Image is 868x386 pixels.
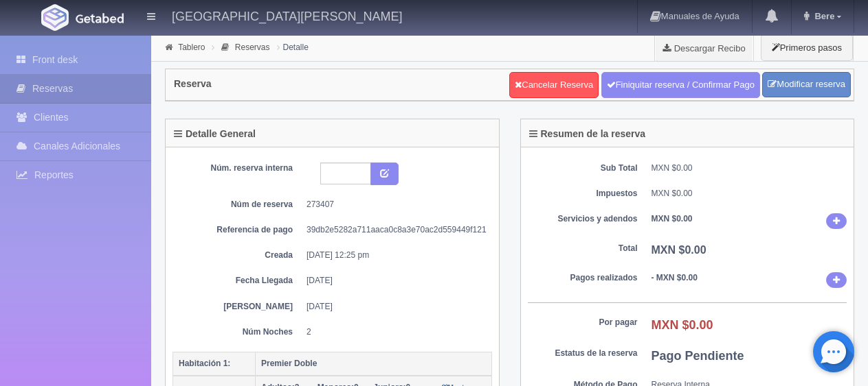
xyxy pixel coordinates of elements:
[76,13,124,23] img: Getabed
[183,326,293,338] dt: Núm Noches
[41,4,69,31] img: Getabed
[174,129,256,139] h4: Detalle General
[183,224,293,236] dt: Referencia de pago
[652,318,713,332] b: MXN $0.00
[307,199,482,210] dd: 273407
[655,34,753,62] a: Descargar Recibo
[652,244,706,256] b: MXN $0.00
[601,72,760,98] a: Finiquitar reserva / Confirmar Pago
[179,359,230,368] b: Habitación 1:
[183,275,293,287] dt: Fecha Llegada
[529,129,646,139] h4: Resumen de la reserva
[652,188,847,200] dd: MXN $0.00
[307,250,482,261] dd: [DATE] 12:25 pm
[528,317,638,328] dt: Por pagar
[528,243,638,254] dt: Total
[174,79,212,89] h4: Reserva
[307,326,482,338] dd: 2
[183,301,293,313] dt: [PERSON_NAME]
[235,43,270,52] a: Reservas
[256,352,492,376] th: Premier Doble
[178,43,205,52] a: Tablero
[528,348,638,359] dt: Estatus de la reserva
[652,214,693,224] b: MXN $0.00
[274,40,312,53] li: Detalle
[183,199,293,210] dt: Núm de reserva
[307,224,482,236] dd: 39db2e5282a711aaca0c8a3e70ac2d559449f121
[183,250,293,261] dt: Creada
[528,213,638,225] dt: Servicios y adendos
[811,11,834,21] span: Bere
[307,275,482,287] dd: [DATE]
[528,272,638,284] dt: Pagos realizados
[172,7,402,24] h4: [GEOGRAPHIC_DATA][PERSON_NAME]
[183,162,293,174] dt: Núm. reserva interna
[652,162,847,174] dd: MXN $0.00
[762,72,851,97] a: Modificar reserva
[652,349,744,363] b: Pago Pendiente
[528,162,638,174] dt: Sub Total
[652,273,698,282] b: - MXN $0.00
[528,188,638,200] dt: Impuestos
[509,72,599,98] a: Cancelar Reserva
[307,301,482,313] dd: [DATE]
[761,34,853,61] button: Primeros pasos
